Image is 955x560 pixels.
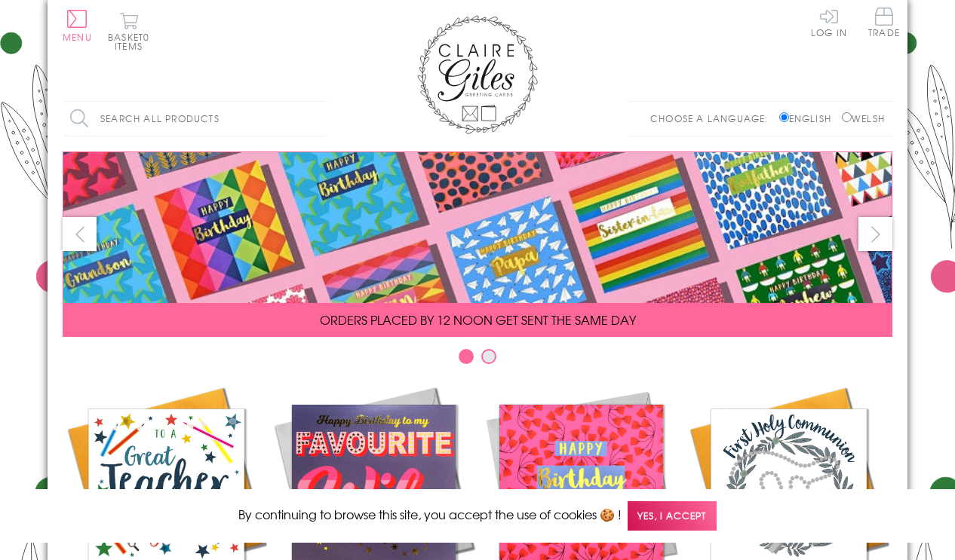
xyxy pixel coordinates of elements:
button: next [858,217,892,251]
span: Yes, I accept [628,501,717,531]
button: Basket0 items [108,12,149,50]
p: Choose a language: [650,112,776,125]
input: English [779,112,789,122]
button: Carousel Page 2 [481,349,496,364]
span: ORDERS PLACED BY 12 NOON GET SENT THE SAME DAY [320,311,636,329]
label: English [779,112,839,125]
button: Menu [63,10,92,41]
input: Welsh [842,112,852,122]
input: Search [312,102,327,136]
label: Welsh [842,112,885,125]
div: Carousel Pagination [63,348,892,372]
a: Trade [868,8,900,40]
a: Log In [811,8,847,37]
span: Menu [63,30,92,44]
span: 0 items [115,30,149,53]
input: Search all products [63,102,327,136]
button: prev [63,217,97,251]
button: Carousel Page 1 (Current Slide) [459,349,474,364]
span: Trade [868,8,900,37]
img: Claire Giles Greetings Cards [417,15,538,134]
